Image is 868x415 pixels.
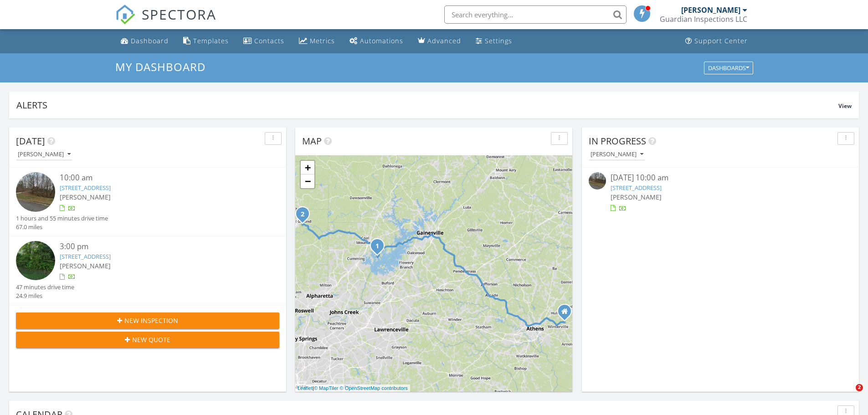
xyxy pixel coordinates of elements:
div: Dashboard [131,36,169,45]
div: Support Center [694,36,748,45]
span: Map [302,135,322,147]
a: Zoom out [301,174,314,188]
div: 7725 Bold Springs Crossing , Cumming, GA 30041 [377,246,383,251]
div: Advanced [427,36,461,45]
div: [PERSON_NAME] [18,151,71,158]
div: 16 Beaverdam Creek Ln, Winterville GA 30683 [565,311,570,317]
div: Alerts [16,99,838,111]
a: Leaflet [298,385,313,391]
a: SPECTORA [115,12,216,31]
a: Support Center [682,33,751,50]
img: streetview [16,241,55,280]
button: Dashboards [704,61,753,74]
div: Metrics [310,36,335,45]
div: Guardian Inspections LLC [660,15,747,24]
div: 67.0 miles [16,223,108,231]
input: Search everything... [444,5,627,24]
button: [PERSON_NAME] [589,149,645,161]
span: In Progress [589,135,646,147]
a: Zoom in [301,161,314,174]
a: [STREET_ADDRESS] [60,252,111,261]
span: View [838,102,852,110]
div: Contacts [254,36,284,45]
img: streetview [16,172,55,211]
a: [STREET_ADDRESS] [60,184,111,192]
button: [PERSON_NAME] [16,149,72,161]
i: 2 [301,211,304,218]
a: 10:00 am [STREET_ADDRESS] [PERSON_NAME] 1 hours and 55 minutes drive time 67.0 miles [16,172,279,231]
div: [PERSON_NAME] [681,5,740,15]
i: 1 [375,243,379,250]
a: Automations (Basic) [346,33,407,50]
a: © MapTiler [314,385,339,391]
a: [STREET_ADDRESS] [611,184,662,192]
div: | [295,384,410,392]
a: Metrics [295,33,339,50]
a: Settings [472,33,516,50]
span: 2 [856,384,863,391]
div: [DATE] 10:00 am [611,172,830,184]
button: New Inspection [16,313,279,329]
span: [PERSON_NAME] [60,261,111,270]
a: [DATE] 10:00 am [STREET_ADDRESS] [PERSON_NAME] [589,172,852,213]
div: Settings [485,36,512,45]
a: Dashboard [117,33,172,50]
button: New Quote [16,332,279,348]
span: [PERSON_NAME] [611,193,662,201]
iframe: Intercom live chat [837,384,859,406]
span: New Quote [132,335,170,344]
span: My Dashboard [115,59,205,74]
div: [PERSON_NAME] [591,151,643,158]
span: New Inspection [124,316,178,325]
span: [DATE] [16,135,45,147]
a: 3:00 pm [STREET_ADDRESS] [PERSON_NAME] 47 minutes drive time 24.9 miles [16,241,279,300]
div: 10:00 am [60,172,257,184]
a: Templates [180,33,232,50]
div: Automations [360,36,403,45]
div: 1 hours and 55 minutes drive time [16,214,108,223]
a: Contacts [240,33,288,50]
a: © OpenStreetMap contributors [340,385,408,391]
a: Advanced [414,33,465,50]
div: 3:00 pm [60,241,257,252]
div: Templates [193,36,229,45]
div: 47 minutes drive time [16,283,74,292]
span: [PERSON_NAME] [60,193,111,201]
div: 4650 Flatbottom Rd, Ball Ground, GA 30107 [303,214,308,219]
div: Dashboards [708,65,749,71]
span: SPECTORA [142,5,216,24]
img: The Best Home Inspection Software - Spectora [115,5,135,25]
div: 24.9 miles [16,292,74,300]
img: streetview [589,172,606,190]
